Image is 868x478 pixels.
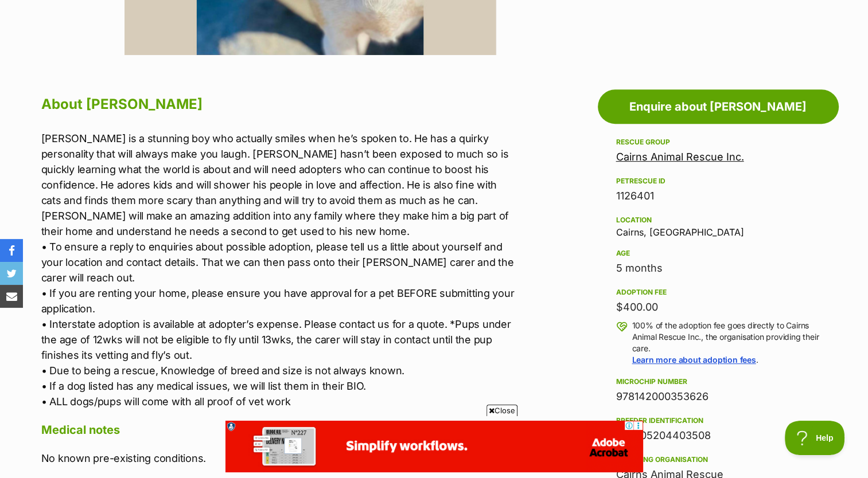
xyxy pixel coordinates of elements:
[632,355,756,365] a: Learn more about adoption fees
[616,260,820,276] div: 5 months
[41,422,515,437] h4: Medical notes
[616,216,820,225] div: Location
[616,177,820,186] div: PetRescue ID
[41,131,515,409] p: [PERSON_NAME] is a stunning boy who actually smiles when he’s spoken to. He has a quirky personal...
[616,213,820,237] div: Cairns, [GEOGRAPHIC_DATA]
[616,299,820,315] div: $400.00
[616,188,820,204] div: 1126401
[616,138,820,147] div: Rescue group
[616,377,820,386] div: Microchip number
[632,320,820,366] p: 100% of the adoption fee goes directly to Cairns Animal Rescue Inc., the organisation providing t...
[486,405,517,416] span: Close
[41,450,515,466] p: No known pre-existing conditions.
[785,421,845,455] iframe: Help Scout Beacon - Open
[616,455,820,464] div: Rehoming organisation
[616,389,820,405] div: 978142000353626
[616,288,820,297] div: Adoption fee
[616,428,820,444] div: BIN005204403508
[225,421,643,472] iframe: Advertisement
[616,416,820,425] div: Breeder identification
[41,92,515,117] h2: About [PERSON_NAME]
[616,151,744,163] a: Cairns Animal Rescue Inc.
[616,249,820,258] div: Age
[598,89,839,124] a: Enquire about [PERSON_NAME]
